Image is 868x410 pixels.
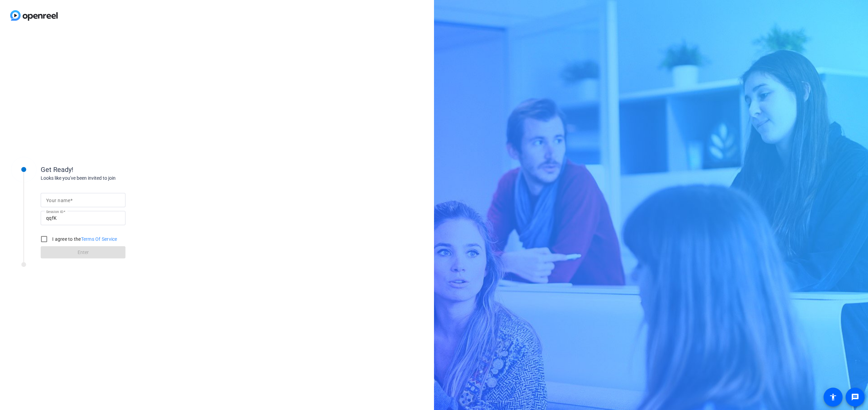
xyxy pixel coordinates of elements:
[46,210,63,214] mat-label: Session ID
[51,236,117,242] label: I agree to the
[46,198,70,203] mat-label: Your name
[81,236,117,242] a: Terms Of Service
[41,164,176,175] div: Get Ready!
[829,393,837,401] mat-icon: accessibility
[851,393,859,401] mat-icon: message
[41,175,176,182] div: Looks like you've been invited to join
